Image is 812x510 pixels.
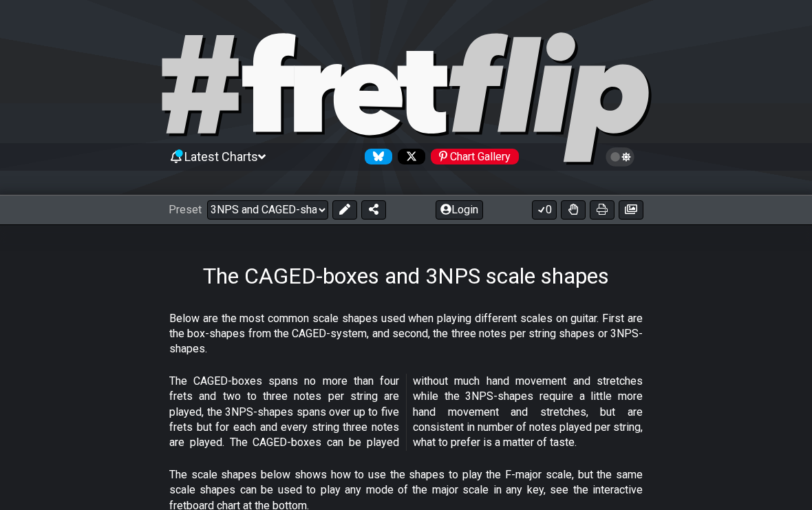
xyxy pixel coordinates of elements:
select: Preset [207,200,328,220]
span: Toggle light / dark theme [612,151,628,163]
p: The CAGED-boxes spans no more than four frets and two to three notes per string are played, the 3... [169,374,643,451]
a: #fretflip at Pinterest [425,149,519,164]
button: Create image [619,200,643,220]
h1: The CAGED-boxes and 3NPS scale shapes [203,263,609,289]
span: Latest Charts [184,149,258,164]
button: Login [436,200,483,220]
a: Follow #fretflip at X [392,149,425,164]
button: Toggle Dexterity for all fretkits [561,200,586,220]
button: 0 [532,200,557,220]
div: Chart Gallery [431,149,519,164]
button: Print [590,200,615,220]
button: Edit Preset [332,200,357,220]
p: Below are the most common scale shapes used when playing different scales on guitar. First are th... [169,311,643,357]
span: Preset [169,203,202,216]
button: Share Preset [361,200,386,220]
a: Follow #fretflip at Bluesky [359,149,392,164]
